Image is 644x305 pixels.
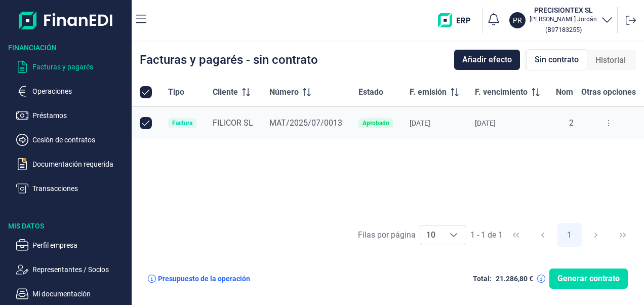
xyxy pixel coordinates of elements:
button: Representantes / Socios [16,263,128,276]
span: Nominal (€) [556,86,599,98]
button: Transacciones [16,182,128,195]
span: F. emisión [410,86,447,98]
span: Generar contrato [557,273,620,285]
p: Documentación requerida [32,158,128,170]
p: Mi documentación [32,288,128,300]
div: Sin contrato [526,49,587,70]
div: Factura [172,120,192,126]
div: All items selected [140,86,152,98]
p: Préstamos [32,109,128,122]
p: Representantes / Socios [32,263,128,276]
p: PR [513,15,522,25]
p: Cesión de contratos [32,134,128,146]
button: Perfil empresa [16,239,128,251]
span: 21.286,80 € [569,118,611,128]
button: PRPRECISIONTEX SL[PERSON_NAME] Jordán(B97183255) [509,5,613,35]
div: Historial [587,50,634,70]
button: Préstamos [16,109,128,122]
button: Mi documentación [16,288,128,300]
div: Choose [441,225,466,245]
button: Añadir efecto [454,50,520,70]
div: Facturas y pagarés - sin contrato [140,54,318,66]
button: Documentación requerida [16,158,128,170]
span: Número [269,86,299,98]
button: Page 1 [557,223,582,247]
div: Total: [473,275,492,283]
button: Last Page [611,223,635,247]
div: 21.286,80 € [496,275,533,283]
div: Row Unselected null [140,117,152,129]
span: Historial [595,54,626,66]
div: Presupuesto de la operación [158,275,250,283]
p: Transacciones [32,182,128,195]
span: Cliente [213,86,238,98]
small: Copiar cif [545,26,582,33]
span: F. vencimiento [475,86,528,98]
span: Otras opciones [581,86,636,98]
p: Perfil empresa [32,239,128,251]
button: Cesión de contratos [16,134,128,146]
p: Operaciones [32,85,128,97]
img: Logo de aplicación [19,8,113,32]
span: FILICOR SL [213,118,253,128]
button: Next Page [584,223,608,247]
div: Filas por página [358,229,416,241]
button: First Page [504,223,528,247]
button: Operaciones [16,85,128,97]
span: 10 [420,225,441,245]
img: erp [438,13,478,27]
span: Tipo [168,86,184,98]
div: [DATE] [410,119,459,127]
span: Estado [358,86,383,98]
p: [PERSON_NAME] Jordán [530,15,597,23]
span: Añadir efecto [462,54,512,66]
p: Facturas y pagarés [32,61,128,73]
button: Facturas y pagarés [16,61,128,73]
div: Aprobado [363,120,389,126]
button: Generar contrato [549,269,628,289]
span: Sin contrato [535,54,579,66]
button: Previous Page [531,223,555,247]
span: MAT/2025/07/0013 [269,118,342,128]
span: 1 - 1 de 1 [470,231,503,239]
h3: PRECISIONTEX SL [530,5,597,15]
div: [DATE] [475,119,540,127]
